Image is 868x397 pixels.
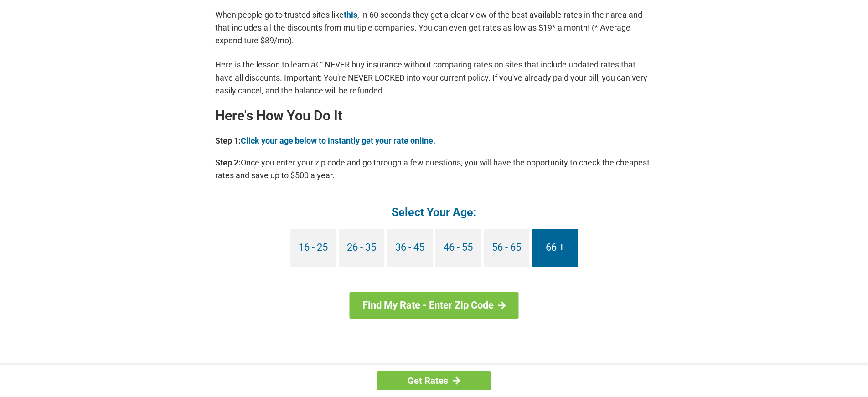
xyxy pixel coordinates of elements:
a: this [344,10,357,20]
p: Here is the lesson to learn â€“ NEVER buy insurance without comparing rates on sites that include... [215,58,653,97]
a: Get Rates [377,371,491,390]
b: Step 2: [215,158,241,167]
a: Click your age below to instantly get your rate online. [241,136,435,145]
a: 46 - 55 [435,229,481,267]
a: 26 - 35 [339,229,384,267]
h4: Select Your Age: [215,205,653,220]
a: 36 - 45 [387,229,433,267]
a: 16 - 25 [290,229,336,267]
a: 66 + [532,229,578,267]
p: Once you enter your zip code and go through a few questions, you will have the opportunity to che... [215,156,653,182]
b: Step 1: [215,136,241,145]
a: Find My Rate - Enter Zip Code [350,292,519,319]
h2: Here's How You Do It [215,108,653,123]
a: 56 - 65 [484,229,529,267]
p: When people go to trusted sites like , in 60 seconds they get a clear view of the best available ... [215,9,653,47]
